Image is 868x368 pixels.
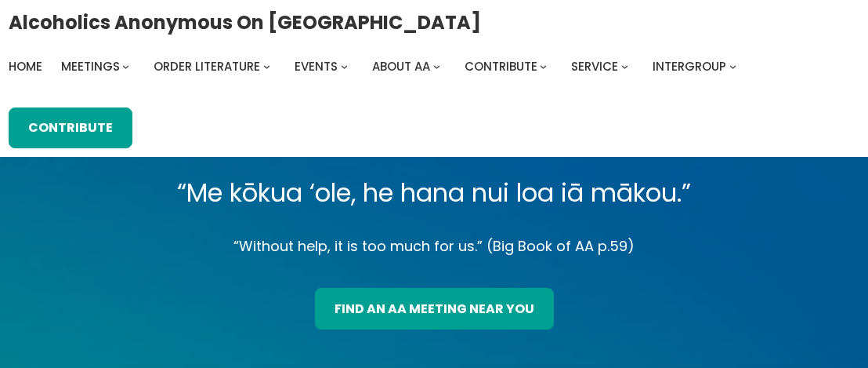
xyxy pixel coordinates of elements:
[315,288,554,329] a: find an aa meeting near you
[540,63,547,70] button: Contribute submenu
[465,58,537,75] span: Contribute
[433,63,440,70] button: About AA submenu
[571,56,618,78] a: Service
[9,107,132,148] a: Contribute
[154,58,260,75] span: Order Literature
[653,56,726,78] a: Intergroup
[9,5,481,39] a: Alcoholics Anonymous on [GEOGRAPHIC_DATA]
[61,56,120,78] a: Meetings
[61,58,120,75] span: Meetings
[372,56,430,78] a: About AA
[295,58,338,75] span: Events
[653,58,726,75] span: Intergroup
[9,58,42,75] span: Home
[295,56,338,78] a: Events
[341,63,348,70] button: Events submenu
[729,63,736,70] button: Intergroup submenu
[43,234,824,259] p: “Without help, it is too much for us.” (Big Book of AA p.59)
[621,63,628,70] button: Service submenu
[9,56,42,78] a: Home
[465,56,537,78] a: Contribute
[263,63,270,70] button: Order Literature submenu
[9,56,742,78] nav: Intergroup
[571,58,618,75] span: Service
[122,63,129,70] button: Meetings submenu
[43,171,824,215] p: “Me kōkua ‘ole, he hana nui loa iā mākou.”
[372,58,430,75] span: About AA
